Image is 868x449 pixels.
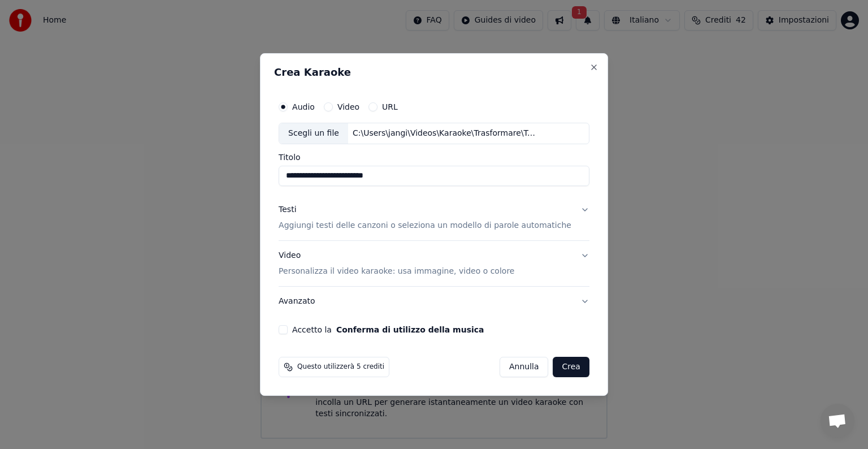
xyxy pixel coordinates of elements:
label: Accetto la [292,326,484,334]
div: Testi [279,204,296,215]
h2: Crea Karaoke [274,67,594,77]
button: Accetto la [336,326,484,334]
div: Scegli un file [279,123,348,144]
button: Avanzato [279,287,589,316]
button: Annulla [500,357,549,377]
div: C:\Users\jangi\Videos\Karaoke\Trasformare\Tracce\Carboni\La casa - Carboni - Karaoke.mp3 [348,128,540,139]
label: Audio [292,103,315,111]
label: Video [337,103,359,111]
div: Video [279,250,514,277]
p: Aggiungi testi delle canzoni o seleziona un modello di parole automatiche [279,220,571,231]
button: Crea [553,357,589,377]
span: Questo utilizzerà 5 crediti [297,362,384,372]
p: Personalizza il video karaoke: usa immagine, video o colore [279,266,514,277]
button: VideoPersonalizza il video karaoke: usa immagine, video o colore [279,241,589,286]
button: TestiAggiungi testi delle canzoni o seleziona un modello di parole automatiche [279,195,589,240]
label: Titolo [279,153,589,161]
label: URL [382,103,398,111]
